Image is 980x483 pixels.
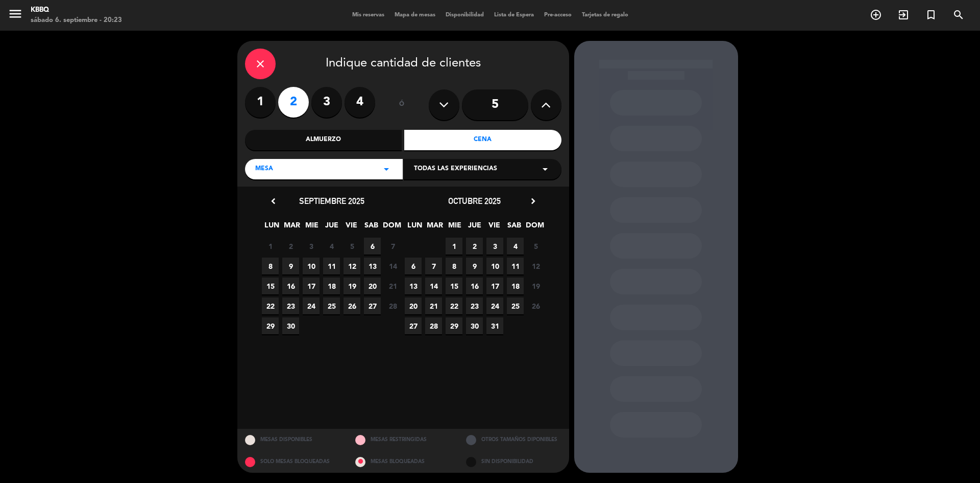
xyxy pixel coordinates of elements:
span: 27 [405,317,422,334]
span: 18 [323,278,340,294]
span: 30 [466,317,483,334]
span: JUE [323,219,340,236]
span: 3 [486,238,503,255]
i: close [254,58,266,70]
span: Lista de Espera [489,12,539,18]
span: 5 [527,238,544,255]
span: 11 [507,258,524,274]
span: VIE [486,219,503,236]
span: 23 [282,297,299,314]
span: 15 [262,278,279,294]
div: SIN DISPONIBILIDAD [458,451,569,473]
span: 13 [405,278,422,294]
label: 1 [245,87,276,118]
span: 7 [384,238,401,255]
i: search [952,9,965,21]
span: Mapa de mesas [389,12,440,18]
div: KBBQ [31,5,122,15]
span: 19 [344,278,360,294]
span: 11 [323,258,340,274]
span: 15 [446,278,462,294]
span: 18 [507,278,524,294]
div: SOLO MESAS BLOQUEADAS [237,451,348,473]
span: 22 [262,297,279,314]
div: ó [385,87,419,123]
span: 9 [282,258,299,274]
span: 6 [364,238,381,255]
span: 27 [364,297,381,314]
span: JUE [466,219,483,236]
span: 17 [486,278,503,294]
span: 7 [425,258,442,274]
span: 22 [446,297,462,314]
span: 23 [466,297,483,314]
i: chevron_right [528,196,538,206]
div: Indique cantidad de clientes [245,49,561,79]
div: sábado 6. septiembre - 20:23 [31,15,122,26]
span: 6 [405,258,422,274]
span: 24 [486,297,503,314]
span: 13 [364,258,381,274]
span: 31 [486,317,503,334]
span: LUN [263,219,280,236]
span: 4 [507,238,524,255]
div: Cena [404,130,561,150]
span: 24 [303,297,320,314]
span: 30 [282,317,299,334]
i: turned_in_not [925,9,937,21]
i: arrow_drop_down [539,163,551,175]
span: VIE [343,219,360,236]
span: MAR [283,219,300,236]
button: menu [8,6,23,25]
span: 19 [527,278,544,294]
span: MIE [446,219,463,236]
span: 14 [425,278,442,294]
span: 16 [282,278,299,294]
span: 21 [425,297,442,314]
span: 1 [446,238,462,255]
span: 28 [425,317,442,334]
label: 3 [311,87,342,118]
span: octubre 2025 [448,196,501,206]
span: Tarjetas de regalo [577,12,633,18]
span: 8 [446,258,462,274]
span: 20 [405,297,422,314]
div: MESAS DISPONIBLES [237,429,348,451]
span: 17 [303,278,320,294]
span: 10 [486,258,503,274]
span: SAB [506,219,523,236]
span: 10 [303,258,320,274]
span: MIE [303,219,320,236]
span: LUN [406,219,423,236]
div: MESAS BLOQUEADAS [348,451,458,473]
span: 9 [466,258,483,274]
span: 16 [466,278,483,294]
label: 2 [278,87,309,118]
div: OTROS TAMAÑOS DIPONIBLES [458,429,569,451]
div: Almuerzo [245,130,402,150]
span: Mis reservas [347,12,389,18]
span: MAR [426,219,443,236]
label: 4 [345,87,375,118]
span: 2 [466,238,483,255]
span: septiembre 2025 [299,196,364,206]
span: 25 [323,297,340,314]
span: Disponibilidad [440,12,489,18]
span: 8 [262,258,279,274]
i: arrow_drop_down [380,163,393,175]
i: exit_to_app [897,9,910,21]
span: DOM [383,219,400,236]
span: 25 [507,297,524,314]
span: DOM [526,219,543,236]
i: chevron_left [268,196,279,206]
span: SAB [363,219,380,236]
span: 14 [384,258,401,274]
span: 12 [344,258,360,274]
i: add_circle_outline [870,9,882,21]
span: 26 [527,297,544,314]
span: 28 [384,297,401,314]
span: 2 [282,238,299,255]
i: menu [8,6,23,21]
span: 21 [384,278,401,294]
span: Mesa [255,164,273,174]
